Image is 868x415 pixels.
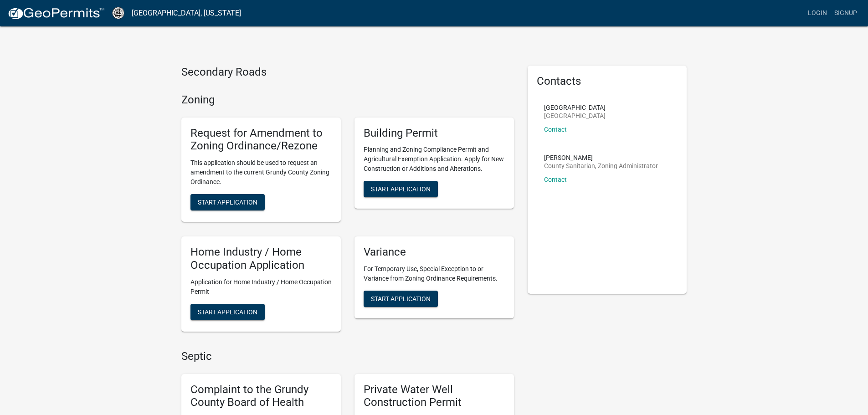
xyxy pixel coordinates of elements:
span: Start Application [371,295,431,302]
button: Start Application [190,304,265,320]
a: Login [804,5,831,22]
span: Start Application [371,185,431,193]
span: Start Application [198,199,257,206]
p: Planning and Zoning Compliance Permit and Agricultural Exemption Application. Apply for New Const... [364,145,505,174]
h5: Variance [364,246,505,259]
button: Start Application [364,181,438,197]
h5: Request for Amendment to Zoning Ordinance/Rezone [190,127,332,153]
h5: Building Permit [364,127,505,140]
p: This application should be used to request an amendment to the current Grundy County Zoning Ordin... [190,158,332,187]
button: Start Application [190,194,265,210]
a: [GEOGRAPHIC_DATA], [US_STATE] [132,5,241,21]
button: Start Application [364,291,438,307]
p: [GEOGRAPHIC_DATA] [544,104,606,111]
h5: Private Water Well Construction Permit [364,383,505,410]
h5: Contacts [537,75,678,88]
a: Contact [544,126,567,133]
p: For Temporary Use, Special Exception to or Variance from Zoning Ordinance Requirements. [364,264,505,283]
p: Application for Home Industry / Home Occupation Permit [190,277,332,297]
h5: Complaint to the Grundy County Board of Health [190,383,332,410]
p: [GEOGRAPHIC_DATA] [544,113,606,119]
img: Grundy County, Iowa [112,7,124,19]
a: Contact [544,176,567,183]
p: [PERSON_NAME] [544,154,658,161]
h5: Home Industry / Home Occupation Application [190,246,332,272]
h4: Zoning [181,93,514,107]
a: Signup [831,5,861,22]
h4: Septic [181,350,514,363]
h4: Secondary Roads [181,66,514,79]
span: Start Application [198,308,257,315]
p: County Sanitarian, Zoning Administrator [544,163,658,169]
